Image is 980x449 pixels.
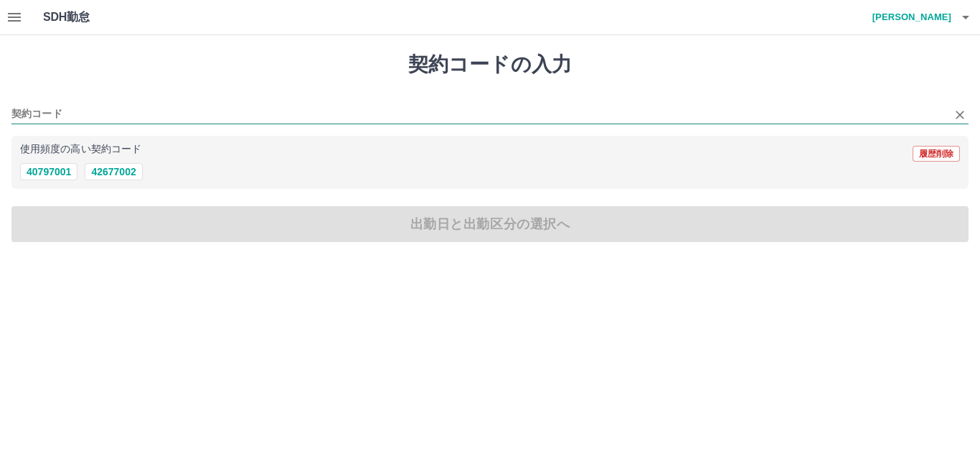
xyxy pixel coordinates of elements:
[20,163,77,180] button: 40797001
[950,105,970,125] button: Clear
[11,52,969,77] h1: 契約コードの入力
[913,146,960,162] button: 履歴削除
[85,163,142,180] button: 42677002
[20,144,141,154] p: 使用頻度の高い契約コード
